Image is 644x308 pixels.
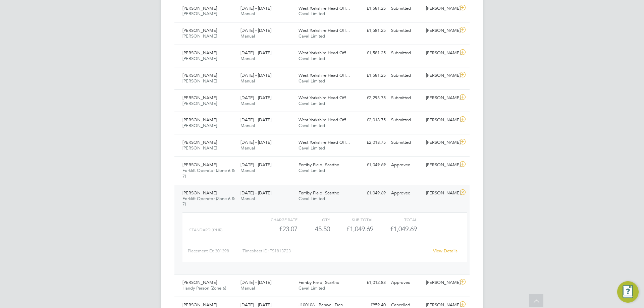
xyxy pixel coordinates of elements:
[182,33,217,39] span: [PERSON_NAME]
[240,123,255,128] span: Manual
[182,190,217,196] span: [PERSON_NAME]
[240,280,271,285] span: [DATE] - [DATE]
[182,27,217,33] span: [PERSON_NAME]
[330,224,373,235] div: £1,049.69
[299,168,325,173] span: Caval Limited
[240,117,271,123] span: [DATE] - [DATE]
[182,117,217,123] span: [PERSON_NAME]
[299,145,325,151] span: Caval Limited
[423,137,458,148] div: [PERSON_NAME]
[423,115,458,126] div: [PERSON_NAME]
[240,11,255,16] span: Manual
[240,5,271,11] span: [DATE] - [DATE]
[299,285,325,291] span: Caval Limited
[354,160,388,171] div: £1,049.69
[240,72,271,78] span: [DATE] - [DATE]
[388,188,423,199] div: Approved
[240,190,271,196] span: [DATE] - [DATE]
[182,101,217,106] span: [PERSON_NAME]
[388,93,423,104] div: Submitted
[240,196,255,201] span: Manual
[240,50,271,56] span: [DATE] - [DATE]
[182,280,217,285] span: [PERSON_NAME]
[388,70,423,81] div: Submitted
[299,162,339,168] span: Ferriby Field, Scartho
[298,224,330,235] div: 45.50
[299,101,325,106] span: Caval Limited
[254,215,298,224] div: Charge rate
[299,56,325,61] span: Caval Limited
[388,25,423,36] div: Submitted
[299,190,339,196] span: Ferriby Field, Scartho
[354,3,388,14] div: £1,581.25
[299,50,350,56] span: West Yorkshire Head Off…
[240,101,255,106] span: Manual
[240,285,255,291] span: Manual
[182,285,226,291] span: Handy Person (Zone 6)
[354,137,388,148] div: £2,018.75
[423,70,458,81] div: [PERSON_NAME]
[299,72,350,78] span: West Yorkshire Head Off…
[617,281,639,303] button: Engage Resource Center
[182,50,217,56] span: [PERSON_NAME]
[423,3,458,14] div: [PERSON_NAME]
[388,137,423,148] div: Submitted
[182,196,235,207] span: Forklift Operator (Zone 6 & 7)
[182,78,217,84] span: [PERSON_NAME]
[182,123,217,128] span: [PERSON_NAME]
[423,25,458,36] div: [PERSON_NAME]
[182,139,217,145] span: [PERSON_NAME]
[299,27,350,33] span: West Yorkshire Head Off…
[243,246,429,256] div: Timesheet ID: TS1813723
[182,168,235,179] span: Forklift Operator (Zone 6 & 7)
[354,93,388,104] div: £2,293.75
[388,3,423,14] div: Submitted
[299,11,325,16] span: Caval Limited
[354,48,388,59] div: £1,581.25
[388,160,423,171] div: Approved
[433,248,458,254] a: View Details
[423,188,458,199] div: [PERSON_NAME]
[240,302,271,308] span: [DATE] - [DATE]
[240,162,271,168] span: [DATE] - [DATE]
[240,33,255,39] span: Manual
[423,48,458,59] div: [PERSON_NAME]
[299,302,347,308] span: J100106 - Benwell Den…
[354,25,388,36] div: £1,581.25
[299,123,325,128] span: Caval Limited
[373,215,417,224] div: Total
[299,196,325,201] span: Caval Limited
[299,117,350,123] span: West Yorkshire Head Off…
[182,302,217,308] span: [PERSON_NAME]
[182,145,217,151] span: [PERSON_NAME]
[189,228,222,232] span: Standard (£/HR)
[354,188,388,199] div: £1,049.69
[423,160,458,171] div: [PERSON_NAME]
[299,78,325,84] span: Caval Limited
[298,215,330,224] div: QTY
[240,56,255,61] span: Manual
[423,93,458,104] div: [PERSON_NAME]
[354,277,388,288] div: £1,012.83
[182,72,217,78] span: [PERSON_NAME]
[254,224,298,235] div: £23.07
[388,115,423,126] div: Submitted
[240,95,271,101] span: [DATE] - [DATE]
[388,48,423,59] div: Submitted
[240,27,271,33] span: [DATE] - [DATE]
[240,168,255,173] span: Manual
[182,95,217,101] span: [PERSON_NAME]
[390,225,417,233] span: £1,049.69
[299,5,350,11] span: West Yorkshire Head Off…
[354,115,388,126] div: £2,018.75
[423,277,458,288] div: [PERSON_NAME]
[240,139,271,145] span: [DATE] - [DATE]
[188,246,243,256] div: Placement ID: 301398
[182,5,217,11] span: [PERSON_NAME]
[240,145,255,151] span: Manual
[299,139,350,145] span: West Yorkshire Head Off…
[299,95,350,101] span: West Yorkshire Head Off…
[240,78,255,84] span: Manual
[182,162,217,168] span: [PERSON_NAME]
[182,11,217,16] span: [PERSON_NAME]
